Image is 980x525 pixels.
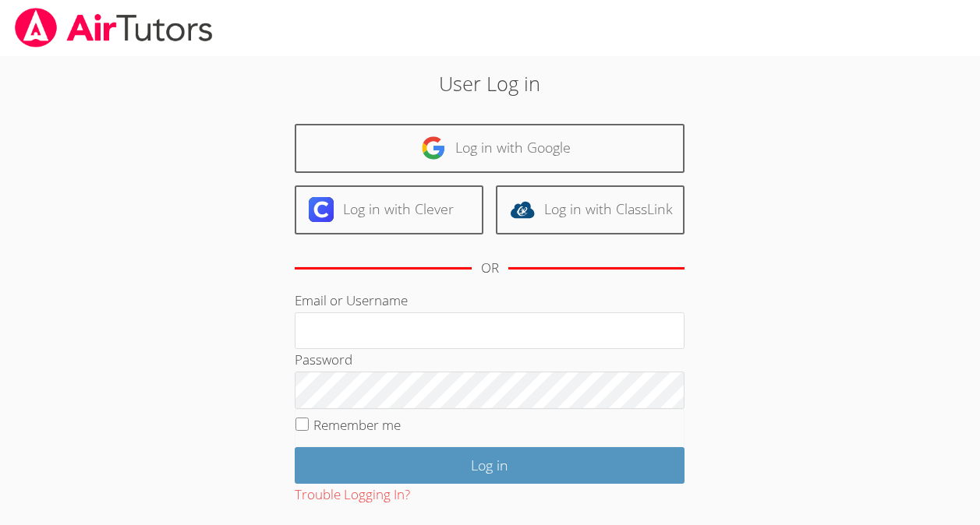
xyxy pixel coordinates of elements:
button: Trouble Logging In? [295,484,410,506]
label: Password [295,351,352,368]
img: clever-logo-6eab21bc6e7a338710f1a6ff85c0baf02591cd810cc4098c63d3a4b26e2feb20.svg [309,197,334,222]
input: Log in [295,447,685,484]
img: classlink-logo-d6bb404cc1216ec64c9a2012d9dc4662098be43eaf13dc465df04b49fa7ab582.svg [510,197,535,222]
a: Log in with Clever [295,185,483,234]
a: Log in with Google [295,124,685,173]
img: airtutors_banner-c4298cdbf04f3fff15de1276eac7730deb9818008684d7c2e4769d2f7ddbe033.png [13,8,214,48]
label: Remember me [313,416,401,434]
h2: User Log in [225,69,755,98]
img: google-logo-50288ca7cdecda66e5e0955fdab243c47b7ad437acaf1139b6f446037453330a.svg [421,136,446,160]
label: Email or Username [295,291,408,309]
div: OR [481,257,499,280]
a: Log in with ClassLink [496,185,685,234]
